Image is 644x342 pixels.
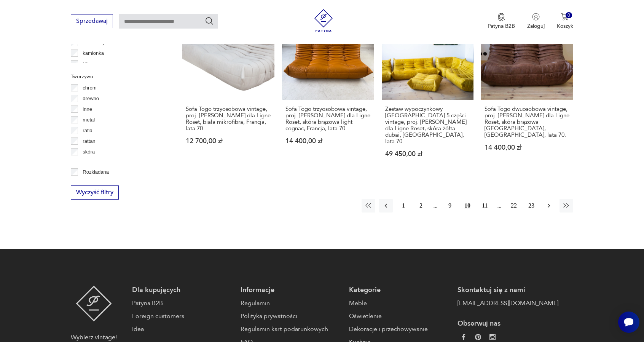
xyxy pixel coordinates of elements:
a: [EMAIL_ADDRESS][DOMAIN_NAME] [457,299,558,308]
p: Koszyk [557,22,573,30]
h3: Sofa Togo trzyosobowa vintage, proj. [PERSON_NAME] dla Ligne Roset, biała mikrofibra, Francja, la... [186,106,271,132]
p: rafia [83,126,92,135]
p: skóra [83,148,95,156]
button: Patyna B2B [488,13,515,30]
a: Dekoracje i przechowywanie [349,324,450,334]
button: 2 [414,199,428,213]
a: Patyna B2B [132,299,233,308]
iframe: Smartsupp widget button [618,312,639,333]
button: 10 [461,199,474,213]
a: KlasykSofa Togo trzyosobowa vintage, proj. M. Ducaroy dla Ligne Roset, skóra brązowa light cognac... [282,8,374,172]
p: 49 450,00 zł [385,151,470,157]
a: Sprzedawaj [71,19,113,24]
p: Wybierz vintage! [71,333,117,342]
button: 23 [524,199,538,213]
p: tkanina [83,158,99,167]
a: KlasykZestaw wypoczynkowy Togo 5 części vintage, proj. M. Ducaroy dla Ligne Roset, skóra żółta du... [382,8,474,172]
button: 22 [507,199,521,213]
h3: Sofa Togo dwuosobowa vintage, proj. [PERSON_NAME] dla Ligne Roset, skóra brązowa [GEOGRAPHIC_DATA... [485,106,570,138]
button: 1 [397,199,410,213]
p: Tworzywo [71,72,164,81]
p: drewno [83,94,99,103]
a: Idea [132,324,233,334]
p: kamionka [83,49,104,58]
a: Oświetlenie [349,312,450,321]
a: Regulamin [241,299,341,308]
img: c2fd9cf7f39615d9d6839a72ae8e59e5.webp [489,334,496,340]
img: Ikona medalu [497,13,505,21]
img: Ikonka użytkownika [532,13,540,21]
p: rattan [83,137,95,145]
p: Obserwuj nas [457,319,558,328]
img: Ikona koszyka [561,13,569,21]
a: Regulamin kart podarunkowych [241,324,341,334]
p: 14 400,00 zł [285,138,371,144]
button: Wyczyść filtry [71,185,119,200]
button: 0Koszyk [557,13,573,30]
p: Kategorie [349,286,450,295]
p: Informacje [241,286,341,295]
button: 11 [478,199,492,213]
img: Patyna - sklep z meblami i dekoracjami vintage [76,286,112,321]
button: Zaloguj [527,13,545,30]
p: kilim [83,60,92,68]
img: Patyna - sklep z meblami i dekoracjami vintage [312,9,335,32]
p: chrom [83,84,96,92]
p: Rozkładana [83,168,109,176]
h3: Sofa Togo trzyosobowa vintage, proj. [PERSON_NAME] dla Ligne Roset, skóra brązowa light cognac, F... [285,106,371,132]
a: Meble [349,299,450,308]
p: 14 400,00 zł [485,144,570,151]
div: 0 [566,12,572,19]
p: inne [83,105,92,113]
button: 9 [443,199,457,213]
p: 12 700,00 zł [186,138,271,144]
p: Zaloguj [527,22,545,30]
a: KlasykSofa Togo dwuosobowa vintage, proj. M. Ducaroy dla Ligne Roset, skóra brązowa dubai, Francj... [481,8,573,172]
img: da9060093f698e4c3cedc1453eec5031.webp [461,334,467,340]
button: Sprzedawaj [71,14,113,28]
p: Dla kupujących [132,286,233,295]
p: Patyna B2B [488,22,515,30]
button: Szukaj [205,16,214,26]
p: metal [83,116,95,124]
a: Ikona medaluPatyna B2B [488,13,515,30]
img: 37d27d81a828e637adc9f9cb2e3d3a8a.webp [475,334,481,340]
a: KlasykSofa Togo trzyosobowa vintage, proj. M. Ducaroy dla Ligne Roset, biała mikrofibra, Francja,... [182,8,274,172]
p: Skontaktuj się z nami [457,286,558,295]
a: Polityka prywatności [241,312,341,321]
a: Foreign customers [132,312,233,321]
h3: Zestaw wypoczynkowy [GEOGRAPHIC_DATA] 5 części vintage, proj. [PERSON_NAME] dla Ligne Roset, skór... [385,106,470,145]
